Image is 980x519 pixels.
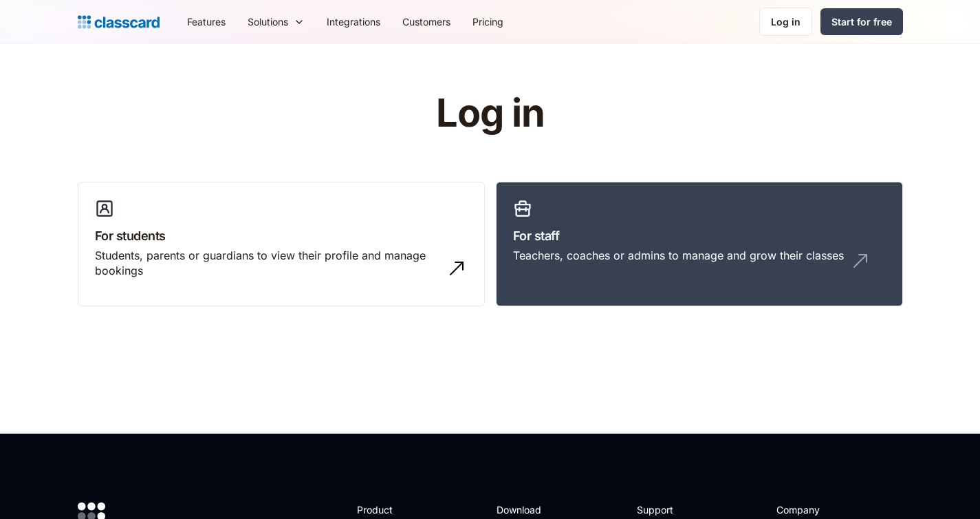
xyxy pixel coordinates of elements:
[78,182,485,307] a: For studentsStudents, parents or guardians to view their profile and manage bookings
[831,14,892,29] div: Start for free
[272,92,708,135] h1: Log in
[461,6,514,37] a: Pricing
[820,8,903,35] a: Start for free
[759,8,812,36] a: Log in
[248,14,288,29] div: Solutions
[496,182,903,307] a: For staffTeachers, coaches or admins to manage and grow their classes
[513,226,886,245] h3: For staff
[95,226,468,245] h3: For students
[513,248,844,263] div: Teachers, coaches or admins to manage and grow their classes
[176,6,237,37] a: Features
[497,502,553,517] h2: Download
[237,6,316,37] div: Solutions
[391,6,461,37] a: Customers
[357,502,431,517] h2: Product
[316,6,391,37] a: Integrations
[78,12,160,32] a: home
[771,14,801,29] div: Log in
[95,248,440,279] div: Students, parents or guardians to view their profile and manage bookings
[776,502,868,517] h2: Company
[637,502,693,517] h2: Support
